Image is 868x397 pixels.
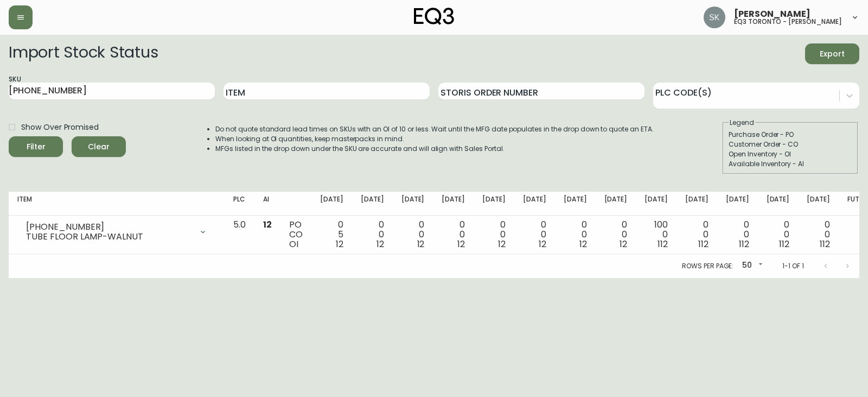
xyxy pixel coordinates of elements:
span: 12 [376,238,384,250]
th: [DATE] [514,192,555,216]
span: 12 [539,238,546,250]
th: PLC [225,192,254,216]
th: [DATE] [474,192,514,216]
div: 0 0 [726,220,749,249]
button: Clear [72,136,126,157]
span: [PERSON_NAME] [734,10,810,18]
div: 0 0 [482,220,506,249]
h5: eq3 toronto - [PERSON_NAME] [734,18,842,25]
span: 12 [336,238,343,250]
li: MFGs listed in the drop down under the SKU are accurate and will align with Sales Portal. [215,144,654,154]
span: 12 [263,218,272,231]
div: 0 0 [685,220,709,249]
span: 12 [579,238,587,250]
h2: Import Stock Status [9,43,158,64]
span: 12 [417,238,425,250]
td: 5.0 [225,216,254,254]
th: AI [254,192,280,216]
li: Do not quote standard lead times on SKUs with an OI of 10 or less. Wait until the MFG date popula... [215,124,654,134]
div: PO CO [289,220,303,249]
span: 112 [779,238,789,250]
div: 0 0 [401,220,425,249]
div: Customer Order - CO [729,140,852,149]
div: 100 0 [644,220,668,249]
p: Rows per page: [682,261,733,271]
div: 0 0 [523,220,546,249]
div: Open Inventory - OI [729,149,852,159]
div: Available Inventory - AI [729,159,852,169]
div: 0 0 [767,220,790,249]
span: 112 [658,238,668,250]
div: 0 0 [442,220,465,249]
th: [DATE] [352,192,393,216]
th: Item [9,192,225,216]
span: 12 [457,238,465,250]
div: TUBE FLOOR LAMP-WALNUT [26,232,192,242]
th: [DATE] [758,192,799,216]
div: [PHONE_NUMBER]TUBE FLOOR LAMP-WALNUT [17,220,216,244]
button: Export [805,43,859,64]
li: When looking at OI quantities, keep masterpacks in mind. [215,134,654,144]
th: [DATE] [676,192,717,216]
div: [PHONE_NUMBER] [26,222,192,232]
span: Export [814,47,851,61]
div: Purchase Order - PO [729,130,852,140]
span: 12 [620,238,627,250]
th: [DATE] [798,192,839,216]
img: 2f4b246f1aa1d14c63ff9b0999072a8a [704,7,725,28]
div: 0 0 [604,220,628,249]
span: OI [289,238,298,250]
button: Filter [9,136,63,157]
span: 112 [820,238,830,250]
th: [DATE] [393,192,433,216]
legend: Legend [729,118,755,128]
span: 112 [698,238,709,250]
th: [DATE] [596,192,636,216]
th: [DATE] [636,192,676,216]
div: 50 [738,257,765,275]
p: 1-1 of 1 [782,261,804,271]
div: 0 0 [361,220,384,249]
div: 0 5 [320,220,343,249]
span: Show Over Promised [21,122,99,133]
img: logo [414,8,454,25]
th: [DATE] [311,192,352,216]
span: 112 [739,238,749,250]
div: 0 0 [807,220,830,249]
th: [DATE] [433,192,474,216]
th: [DATE] [555,192,596,216]
th: [DATE] [717,192,758,216]
span: 12 [498,238,506,250]
div: 0 0 [564,220,587,249]
span: Clear [80,140,117,154]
